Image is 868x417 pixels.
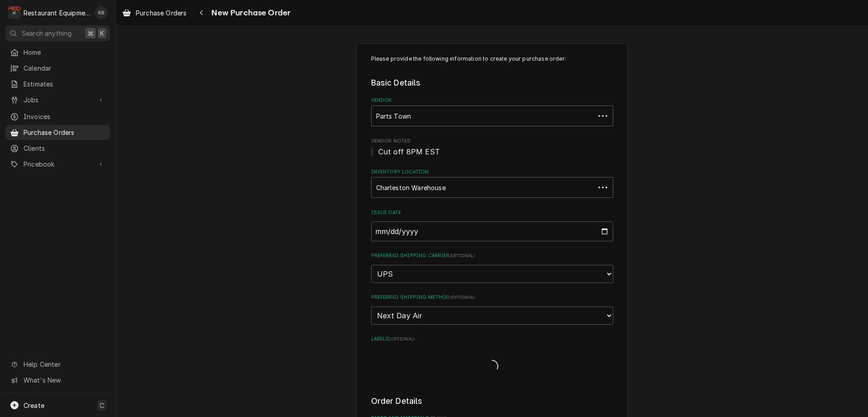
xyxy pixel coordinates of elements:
[371,146,613,157] span: Vendor Notes
[450,295,476,300] span: ( optional )
[24,95,92,105] span: Jobs
[450,253,475,258] span: ( optional )
[5,25,110,41] button: Search anything⌘K
[24,375,105,385] span: What's New
[209,7,291,19] span: New Purchase Order
[100,401,104,410] span: C
[371,336,613,376] div: Labels
[371,395,613,407] legend: Order Details
[24,144,105,153] span: Clients
[5,373,110,388] a: Go to What's New
[5,45,110,60] a: Home
[378,147,440,156] span: Cut off 8PM EST
[24,48,105,57] span: Home
[371,55,613,63] p: Please provide the following information to create your purchase order:
[5,141,110,156] a: Clients
[371,252,613,259] label: Preferred Shipping Carrier
[371,168,613,176] label: Inventory Location
[371,77,613,89] legend: Basic Details
[22,29,72,38] span: Search anything
[371,294,613,324] div: Preferred Shipping Method
[5,357,110,372] a: Go to Help Center
[371,252,613,283] div: Preferred Shipping Carrier
[371,294,613,301] label: Preferred Shipping Method
[194,5,209,20] button: Navigate back
[24,402,44,409] span: Create
[371,209,613,241] div: Issue Date
[24,159,92,169] span: Pricebook
[95,6,108,19] div: KR
[371,138,613,157] div: Vendor Notes
[389,336,415,341] span: ( optional )
[8,6,21,19] div: R
[24,79,105,89] span: Estimates
[5,109,110,124] a: Invoices
[100,29,104,38] span: K
[371,209,613,216] label: Issue Date
[5,157,110,172] a: Go to Pricebook
[24,359,105,369] span: Help Center
[371,336,613,343] label: Labels
[5,61,110,76] a: Calendar
[371,97,613,104] label: Vendor
[371,221,613,241] input: yyyy-mm-dd
[95,6,108,19] div: Kelli Robinette's Avatar
[136,8,186,18] span: Purchase Orders
[87,29,94,38] span: ⌘
[5,77,110,91] a: Estimates
[371,138,613,145] span: Vendor Notes
[5,125,110,140] a: Purchase Orders
[24,112,105,121] span: Invoices
[486,357,498,376] span: Loading...
[24,128,105,137] span: Purchase Orders
[24,8,90,18] div: Restaurant Equipment Diagnostics
[371,168,613,198] div: Inventory Location
[119,5,190,20] a: Purchase Orders
[5,92,110,107] a: Go to Jobs
[371,97,613,126] div: Vendor
[24,63,105,73] span: Calendar
[8,6,21,19] div: Restaurant Equipment Diagnostics's Avatar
